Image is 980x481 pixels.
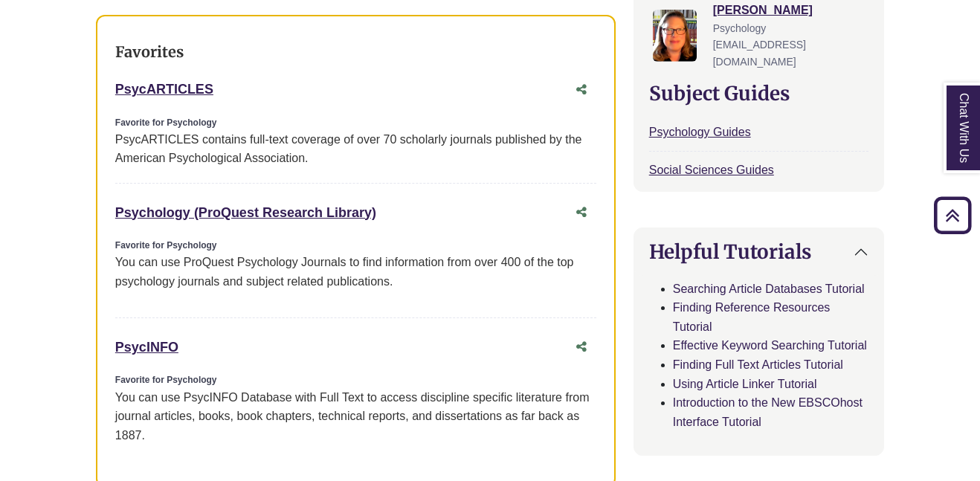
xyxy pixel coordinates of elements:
[567,198,596,227] button: Share this database
[115,116,596,130] div: Favorite for Psychology
[673,339,867,352] a: Effective Keyword Searching Tutorial
[115,253,596,291] p: You can use ProQuest Psychology Journals to find information from over 400 of the top psychology ...
[115,340,178,355] a: PsycINFO
[115,388,596,445] div: You can use PsycINFO Database with Full Text to access discipline specific literature from journa...
[713,39,806,67] span: [EMAIL_ADDRESS][DOMAIN_NAME]
[115,373,596,387] div: Favorite for Psychology
[649,164,774,176] a: Social Sciences Guides
[673,378,817,390] a: Using Article Linker Tutorial
[115,130,596,168] div: PsycARTICLES contains full-text coverage of over 70 scholarly journals published by the American ...
[713,22,767,34] span: Psychology
[653,10,697,62] img: Jessica Moore
[713,4,813,16] a: [PERSON_NAME]
[673,283,865,295] a: Searching Article Databases Tutorial
[567,333,596,361] button: Share this database
[115,205,376,220] a: Psychology (ProQuest Research Library)
[673,301,831,333] a: Finding Reference Resources Tutorial
[649,82,868,105] h2: Subject Guides
[673,396,863,428] a: Introduction to the New EBSCOhost Interface Tutorial
[673,358,843,371] a: Finding Full Text Articles Tutorial
[649,126,751,138] a: Psychology Guides
[115,43,596,61] h3: Favorites
[634,228,883,275] button: Helpful Tutorials
[115,82,213,97] a: PsycARTICLES
[929,205,976,225] a: Back to Top
[567,76,596,104] button: Share this database
[115,239,596,253] div: Favorite for Psychology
